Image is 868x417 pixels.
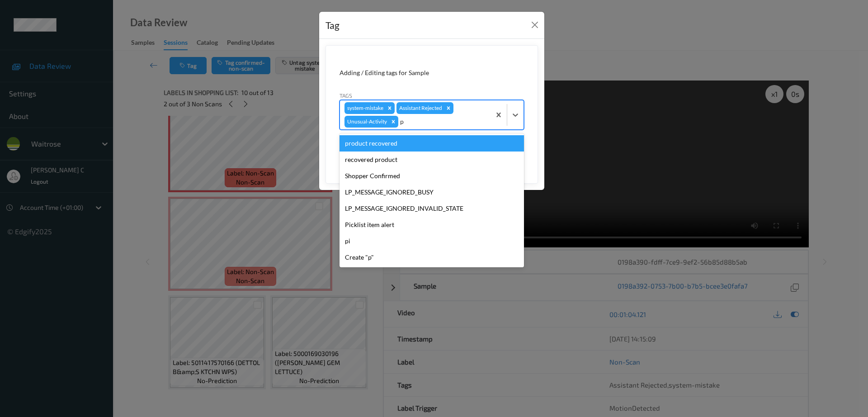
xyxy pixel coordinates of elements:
div: LP_MESSAGE_IGNORED_INVALID_STATE [340,200,524,217]
div: Picklist item alert [340,217,524,233]
div: pi [340,233,524,249]
div: Shopper Confirmed [340,168,524,184]
div: Create "p" [340,249,524,265]
label: Tags [340,91,352,100]
div: Adding / Editing tags for Sample [340,68,524,77]
div: Remove Assistant Rejected [443,102,453,114]
div: LP_MESSAGE_IGNORED_BUSY [340,184,524,200]
button: Close [528,19,541,31]
div: Unusual-Activity [344,116,388,128]
div: Remove Unusual-Activity [388,116,398,128]
div: system-mistake [344,102,385,114]
div: Assistant Rejected [396,102,443,114]
div: product recovered [340,135,524,152]
div: Remove system-mistake [385,102,395,114]
div: Tag [325,18,340,33]
div: recovered product [340,152,524,168]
